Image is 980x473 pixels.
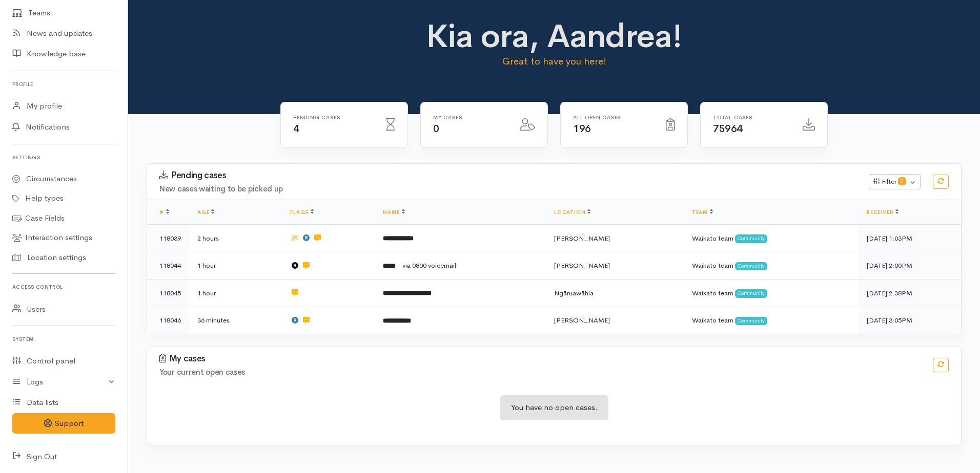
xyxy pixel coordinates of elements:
td: Waikato team [684,279,859,307]
a: Age [197,209,214,216]
td: [DATE] 3:05PM [859,307,961,334]
td: [DATE] 2:00PM [859,252,961,279]
span: 75964 [713,122,743,135]
h6: Total cases [713,115,790,120]
td: 118044 [147,252,189,279]
span: [PERSON_NAME] [554,316,610,325]
h6: My cases [433,115,507,120]
span: [PERSON_NAME] [554,261,610,270]
td: Waikato team [684,307,859,334]
span: [PERSON_NAME] [554,234,610,243]
h6: Pending cases [293,115,374,120]
span: 0 [898,177,906,185]
a: # [159,209,169,216]
h6: Settings [12,150,115,164]
span: - via 0800 voicemail [397,261,456,270]
span: Community [735,289,767,297]
h1: Kia ora, Aandrea! [354,18,755,54]
td: 118039 [147,225,189,252]
span: Ngāruawāhia [554,289,594,297]
span: 0 [433,122,439,135]
h4: Your current open cases [159,368,921,377]
button: Filter0 [869,174,921,189]
td: 1 hour [189,252,282,279]
span: 4 [293,122,299,135]
h6: Access control [12,280,115,294]
h3: Pending cases [159,170,856,181]
h3: My cases [159,354,921,364]
td: 2 hours [189,225,282,252]
td: 1 hour [189,279,282,307]
a: Team [692,209,713,216]
span: Community [735,317,767,325]
td: [DATE] 1:03PM [859,225,961,252]
span: 196 [573,122,591,135]
div: You have no open cases. [500,395,608,420]
td: Waikato team [684,225,859,252]
button: Support [12,413,115,434]
td: Waikato team [684,252,859,279]
td: 118045 [147,279,189,307]
span: Community [735,234,767,243]
a: Location [554,209,590,216]
h6: Profile [12,77,115,91]
h4: New cases waiting to be picked up [159,185,856,193]
h6: All Open cases [573,115,654,120]
a: Name [383,209,404,216]
td: 118046 [147,307,189,334]
span: Community [735,262,767,270]
td: 36 minutes [189,307,282,334]
td: [DATE] 2:38PM [859,279,961,307]
h6: System [12,332,115,346]
a: Flags [290,209,314,216]
a: Received [867,209,899,216]
p: Great to have you here! [354,54,755,69]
